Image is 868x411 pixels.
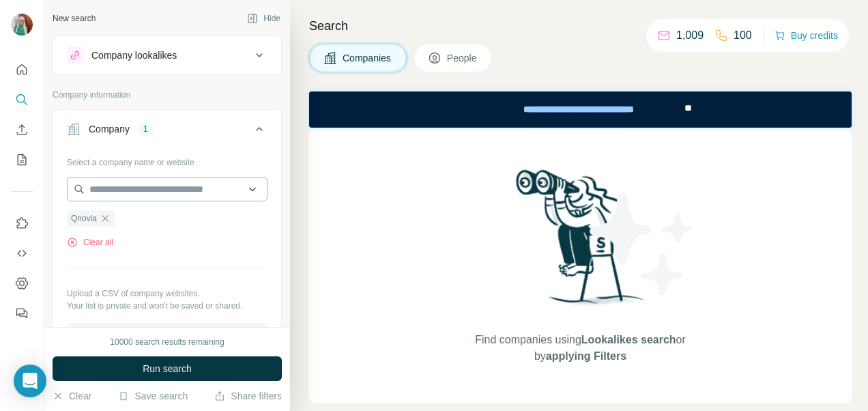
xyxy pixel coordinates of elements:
button: Feedback [11,301,33,326]
button: Hide [237,8,290,29]
button: Company1 [53,113,281,151]
div: New search [53,12,96,25]
p: Upload a CSV of company websites. [67,287,267,300]
button: My lists [11,147,33,172]
button: Search [11,87,33,112]
span: Lookalikes search [581,334,676,345]
button: Run search [53,356,282,381]
button: Enrich CSV [11,117,33,142]
p: 1,009 [676,27,704,44]
p: 100 [734,27,752,44]
button: Quick start [11,57,33,82]
div: Company [89,122,130,136]
img: Avatar [11,14,33,36]
div: Open Intercom Messenger [14,365,46,397]
button: Buy credits [775,26,838,45]
h4: Search [309,16,852,36]
button: Use Surfe on LinkedIn [11,211,33,236]
p: Your list is private and won't be saved or shared. [67,300,267,312]
img: Surfe Illustration - Woman searching with binoculars [510,166,652,318]
button: Clear [53,389,91,403]
button: Upload a list of companies [67,323,267,348]
span: Find companies using or by [471,332,689,365]
button: Company lookalikes [53,39,281,72]
button: Save search [118,389,188,403]
iframe: Banner [309,91,852,128]
button: Clear all [67,236,113,249]
div: Company lookalikes [91,48,177,62]
div: Select a company name or website [67,151,267,169]
span: Companies [343,51,392,65]
div: 1 [138,123,154,135]
div: 10000 search results remaining [110,336,224,348]
span: People [447,51,478,65]
span: applying Filters [546,350,626,362]
p: Company information [53,89,282,101]
span: Run search [143,362,192,375]
img: Surfe Illustration - Stars [581,182,704,305]
button: Share filters [214,389,282,403]
button: Dashboard [11,271,33,296]
span: Qnovia [71,212,97,225]
button: Use Surfe API [11,241,33,266]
